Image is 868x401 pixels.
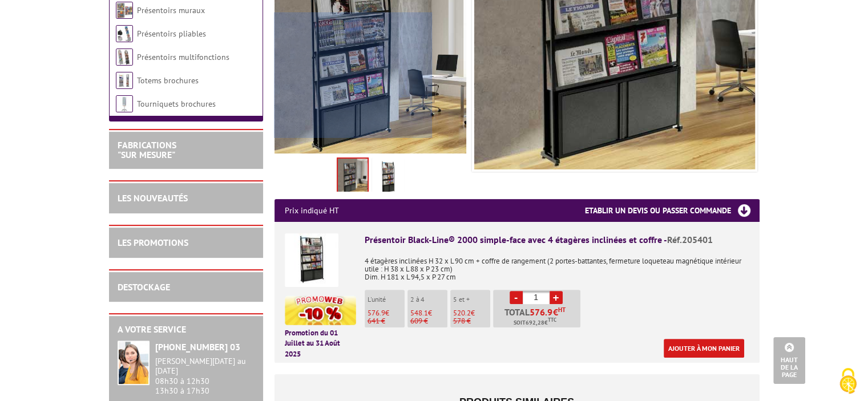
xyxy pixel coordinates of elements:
a: + [550,291,563,304]
img: Totems brochures [116,72,133,89]
a: LES NOUVEAUTÉS [118,192,188,204]
img: Cookies (fenêtre modale) [834,367,862,395]
span: Soit € [514,318,556,327]
span: 692,28 [526,318,544,327]
a: DESTOCKAGE [118,281,170,293]
div: 08h30 à 12h30 13h30 à 17h30 [155,357,255,396]
a: Tourniquets brochures [137,99,216,109]
div: [PERSON_NAME][DATE] au [DATE] [155,357,255,376]
a: Présentoirs muraux [137,5,205,15]
img: promotion [285,295,356,325]
p: Prix indiqué HT [285,199,339,222]
a: Totems brochures [137,75,199,86]
img: presentoirs_grande_capacite_205401.jpg [374,160,402,195]
strong: [PHONE_NUMBER] 03 [155,341,240,353]
p: Total [496,307,580,327]
a: FABRICATIONS"Sur Mesure" [118,139,176,161]
span: € [553,307,558,317]
span: 520.2 [453,308,471,318]
a: Présentoirs multifonctions [137,52,229,62]
button: Cookies (fenêtre modale) [828,362,868,401]
img: widget-service.jpg [118,341,150,385]
h2: A votre service [118,325,255,335]
a: Ajouter à mon panier [664,339,744,358]
img: Présentoir Black-Line® 2000 simple-face avec 4 étagères inclinées et coffre [285,233,338,287]
img: Présentoirs multifonctions [116,48,133,66]
h3: Etablir un devis ou passer commande [585,199,760,222]
span: 576.9 [368,308,385,318]
p: € [368,309,405,317]
img: presentoir_brochures_grande_capacite_et_coffre_simple_face_205401.jpg [338,159,368,194]
p: 609 € [410,317,447,325]
p: 641 € [368,317,405,325]
p: € [453,309,490,317]
sup: HT [558,306,566,314]
img: Présentoirs muraux [116,2,133,19]
img: Tourniquets brochures [116,95,133,112]
a: LES PROMOTIONS [118,237,188,248]
img: Présentoirs pliables [116,25,133,42]
p: 4 étagères inclinées H 32 x L 90 cm + coffre de rangement (2 portes-battantes, fermeture loquetea... [365,249,749,281]
span: 576.9 [530,307,553,317]
p: € [410,309,447,317]
sup: TTC [548,317,556,323]
a: Présentoirs pliables [137,29,206,39]
p: 578 € [453,317,490,325]
span: Réf.205401 [667,234,713,245]
p: 5 et + [453,295,490,303]
span: 548.1 [410,308,428,318]
a: - [510,291,523,304]
p: 2 à 4 [410,295,447,303]
p: L'unité [368,295,405,303]
p: Promotion du 01 Juillet au 31 Août 2025 [285,328,356,360]
a: Haut de la page [773,337,805,384]
div: Présentoir Black-Line® 2000 simple-face avec 4 étagères inclinées et coffre - [365,233,749,246]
